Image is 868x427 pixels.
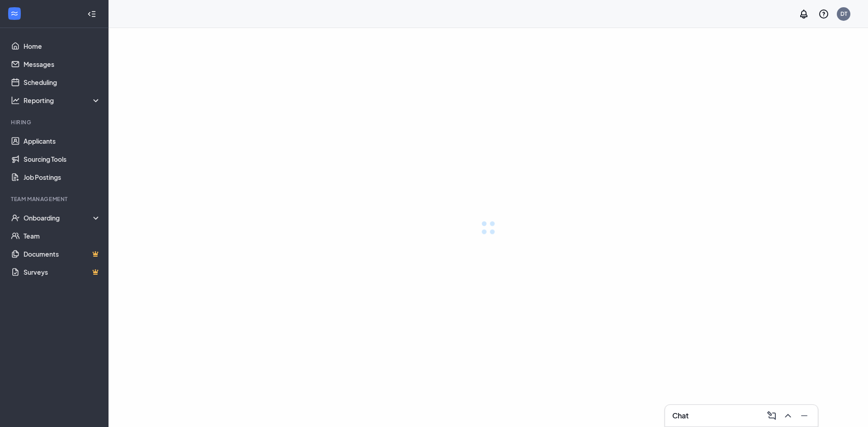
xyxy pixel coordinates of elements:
[24,227,101,245] a: Team
[24,150,101,168] a: Sourcing Tools
[11,213,20,222] svg: UserCheck
[24,168,101,186] a: Job Postings
[24,213,101,222] div: Onboarding
[24,132,101,150] a: Applicants
[24,73,101,91] a: Scheduling
[799,410,810,421] svg: Minimize
[818,9,829,19] svg: QuestionInfo
[672,411,689,421] h3: Chat
[10,9,19,18] svg: WorkstreamLogo
[24,37,101,55] a: Home
[764,408,778,423] button: ComposeMessage
[87,9,96,19] svg: Collapse
[11,96,20,105] svg: Analysis
[840,10,847,18] div: DT
[24,96,101,105] div: Reporting
[780,408,794,423] button: ChevronUp
[24,263,101,281] a: SurveysCrown
[796,408,811,423] button: Minimize
[24,245,101,263] a: DocumentsCrown
[11,195,99,203] div: Team Management
[24,55,101,73] a: Messages
[783,410,793,421] svg: ChevronUp
[798,9,809,19] svg: Notifications
[766,410,777,421] svg: ComposeMessage
[11,118,99,126] div: Hiring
